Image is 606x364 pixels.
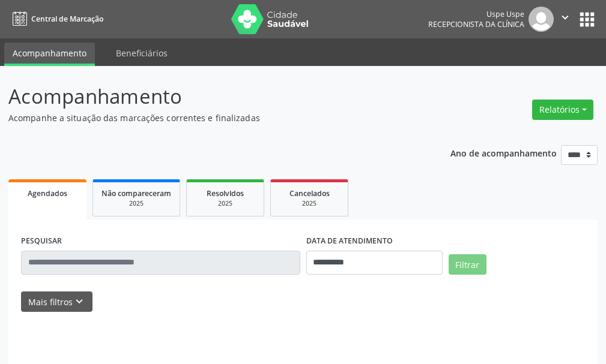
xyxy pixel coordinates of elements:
[532,100,593,120] button: Relatórios
[449,254,486,275] button: Filtrar
[31,14,103,24] span: Central de Marcação
[8,82,421,112] p: Acompanhamento
[428,19,524,29] span: Recepcionista da clínica
[108,43,176,64] a: Beneficiários
[559,11,572,24] i: 
[529,7,554,32] img: img
[21,232,62,251] label: PESQUISAR
[279,199,339,208] div: 2025
[28,188,67,198] span: Agendados
[73,295,86,308] i: keyboard_arrow_down
[102,199,171,208] div: 2025
[428,9,524,19] div: Uspe Uspe
[554,7,577,32] button: 
[21,291,92,312] button: Mais filtroskeyboard_arrow_down
[577,9,598,30] button: apps
[195,199,255,208] div: 2025
[102,188,171,198] span: Não compareceram
[306,232,393,251] label: DATA DE ATENDIMENTO
[4,43,95,66] a: Acompanhamento
[289,188,330,198] span: Cancelados
[450,145,557,160] p: Ano de acompanhamento
[8,9,103,29] a: Central de Marcação
[8,112,421,124] p: Acompanhe a situação das marcações correntes e finalizadas
[207,188,244,198] span: Resolvidos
